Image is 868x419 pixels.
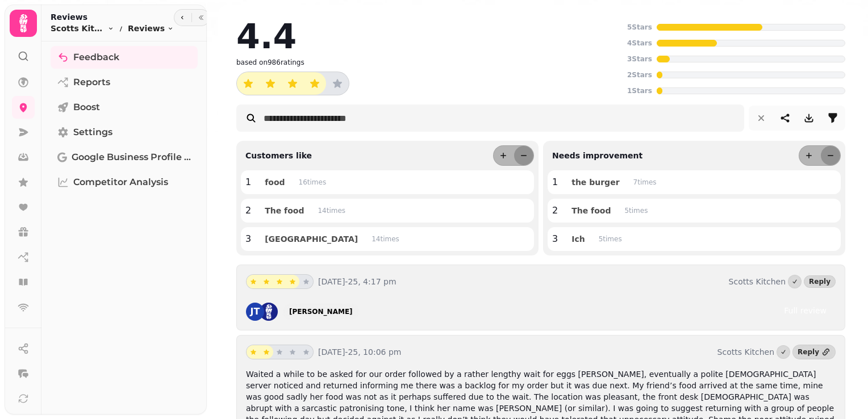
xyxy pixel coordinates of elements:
span: JT [251,307,260,316]
button: less [514,146,533,165]
button: star [259,72,282,95]
h2: Reviews [51,11,174,23]
span: Settings [73,125,112,139]
p: [DATE]-25, 4:17 pm [318,276,724,287]
a: Full review [775,303,836,319]
a: Competitor Analysis [51,171,198,194]
button: share-thread [774,107,796,129]
p: 5 Stars [627,23,652,32]
button: star [326,72,349,95]
p: Scotts Kitchen [729,276,786,287]
span: The food [571,207,611,215]
button: star [247,345,260,359]
p: 1 [245,175,251,189]
button: Marked as done [777,345,790,359]
h2: 4.4 [236,19,297,53]
button: star [281,72,304,95]
a: Boost [51,96,198,119]
a: Feedback [51,46,198,69]
a: Google Business Profile (Beta) [51,146,198,169]
span: Ich [571,235,585,243]
a: Settings [51,121,198,144]
p: Scotts Kitchen [717,346,775,358]
a: [PERSON_NAME] [282,304,360,320]
span: Feedback [73,51,119,64]
button: The food [562,203,620,218]
p: based on 986 ratings [236,58,304,67]
nav: Tabs [41,41,207,414]
p: Needs improvement [548,150,642,161]
img: st.png [260,303,278,321]
button: Scotts Kitchen [51,23,114,34]
p: 2 [552,204,558,217]
button: more [799,146,819,165]
button: star [303,72,326,95]
button: star [299,275,313,288]
button: star [299,345,313,359]
span: Competitor Analysis [73,175,168,189]
button: Reviews [128,23,174,34]
button: star [286,345,299,359]
span: Boost [73,100,100,114]
nav: breadcrumb [51,23,174,34]
p: Customers like [241,150,312,161]
a: Reply [792,345,836,359]
p: 1 [552,175,558,189]
span: the burger [571,178,619,186]
p: 1 Stars [627,86,652,95]
span: The food [265,207,304,215]
p: 2 [245,204,251,217]
button: Reply [804,275,836,288]
button: star [273,275,286,288]
button: reset filters [750,107,773,129]
span: Reports [73,76,110,89]
span: Reply [809,278,831,285]
span: Scotts Kitchen [51,23,105,34]
span: Google Business Profile (Beta) [72,150,191,164]
p: [DATE]-25, 10:06 pm [318,346,713,358]
button: star [260,345,273,359]
button: star [247,275,260,288]
p: 7 time s [633,178,657,187]
button: the burger [562,175,628,190]
p: 4 Stars [627,39,652,48]
button: Ich [562,232,594,246]
button: more [494,146,513,165]
button: download [798,107,820,129]
button: filter [821,107,844,129]
p: 16 time s [299,178,327,187]
button: Marked as done [788,275,802,288]
p: 3 [552,232,558,246]
button: star [260,275,273,288]
p: 14 time s [372,234,399,244]
span: food [265,178,285,186]
p: 3 [245,232,251,246]
p: 5 time s [624,206,648,215]
button: less [821,146,840,165]
span: [GEOGRAPHIC_DATA] [265,235,358,243]
button: star [286,275,299,288]
div: Reply [798,347,819,357]
button: [GEOGRAPHIC_DATA] [256,232,367,246]
button: food [256,175,294,190]
div: Full review [784,305,827,316]
p: 5 time s [599,234,622,244]
button: star [273,345,286,359]
button: The food [256,203,313,218]
p: 14 time s [318,206,345,215]
p: 2 Stars [627,70,652,79]
a: Reports [51,71,198,94]
button: star [237,72,260,95]
div: [PERSON_NAME] [289,307,353,316]
p: 3 Stars [627,55,652,64]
